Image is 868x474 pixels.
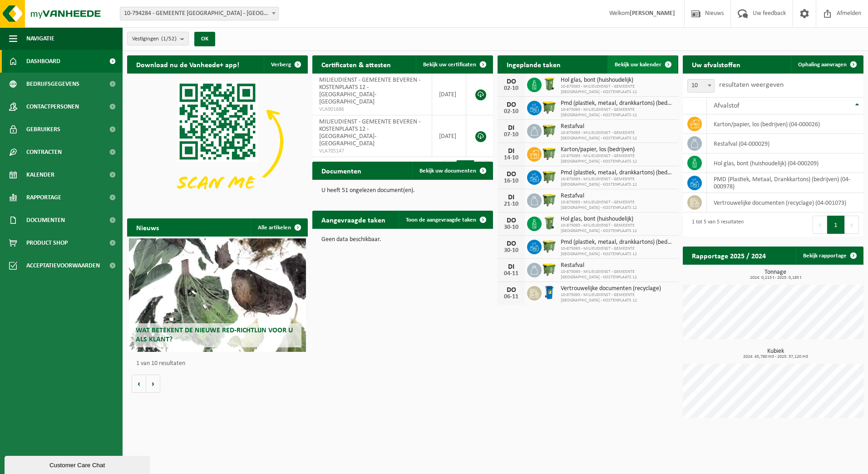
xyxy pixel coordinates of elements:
[502,178,520,184] div: 16-10
[406,217,476,223] span: Toon de aangevraagde taken
[5,454,152,474] iframe: chat widget
[502,240,520,247] div: DO
[321,188,484,194] p: U heeft 51 ongelezen document(en).
[542,262,557,277] img: WB-1100-HPE-GN-50
[542,215,557,231] img: WB-0240-HPE-GN-50
[542,192,557,207] img: WB-1100-HPE-GN-50
[561,200,674,211] span: 10-875093 - MILIEUDIENST - GEMEENTE [GEOGRAPHIC_DATA] - KOSTENPLAATS 12
[502,201,520,207] div: 21-10
[502,286,520,294] div: DO
[312,55,400,73] h2: Certificaten & attesten
[502,224,520,231] div: 30-10
[26,232,68,254] span: Product Shop
[26,50,60,73] span: Dashboard
[542,123,557,138] img: WB-1100-HPE-GN-50
[419,168,476,174] span: Bekijk uw documenten
[26,186,61,209] span: Rapportage
[502,155,520,161] div: 14-10
[561,107,674,118] span: 10-875093 - MILIEUDIENST - GEMEENTE [GEOGRAPHIC_DATA] - KOSTENPLAATS 12
[312,162,370,179] h2: Documenten
[502,132,520,138] div: 07-10
[707,114,863,134] td: karton/papier, los (bedrijven) (04-000026)
[687,355,863,359] span: 2024: 45,780 m3 - 2025: 37,120 m3
[132,32,177,46] span: Vestigingen
[791,55,863,74] a: Ophaling aanvragen
[719,81,784,89] label: resultaten weergeven
[127,74,308,209] img: Download de VHEPlus App
[26,27,54,50] span: Navigatie
[561,169,674,177] span: Pmd (plastiek, metaal, drankkartons) (bedrijven)
[26,209,65,232] span: Documenten
[26,254,100,277] span: Acceptatievoorwaarden
[561,84,674,95] span: 10-875093 - MILIEUDIENST - GEMEENTE [GEOGRAPHIC_DATA] - KOSTENPLAATS 12
[542,285,557,300] img: WB-0240-HPE-BE-09
[707,153,863,173] td: hol glas, bont (huishoudelijk) (04-000209)
[630,10,675,17] strong: [PERSON_NAME]
[502,271,520,277] div: 04-11
[561,123,674,130] span: Restafval
[827,216,845,234] button: 1
[127,218,168,236] h2: Nieuws
[502,85,520,92] div: 02-10
[542,146,557,161] img: WB-1100-HPE-GN-50
[561,177,674,188] span: 10-875093 - MILIEUDIENST - GEMEENTE [GEOGRAPHIC_DATA] - KOSTENPLAATS 12
[146,375,160,393] button: Volgende
[264,55,307,74] button: Verberg
[26,73,79,95] span: Bedrijfsgegevens
[194,32,215,46] button: OK
[502,217,520,224] div: DO
[561,246,674,257] span: 10-875093 - MILIEUDIENST - GEMEENTE [GEOGRAPHIC_DATA] - KOSTENPLAATS 12
[127,55,248,73] h2: Download nu de Vanheede+ app!
[412,162,492,180] a: Bekijk uw documenten
[687,269,863,280] h3: Tonnage
[432,115,466,157] td: [DATE]
[319,77,420,105] span: MILIEUDIENST - GEMEENTE BEVEREN - KOSTENPLAATS 12 - [GEOGRAPHIC_DATA]-[GEOGRAPHIC_DATA]
[502,124,520,132] div: DI
[120,7,279,20] span: 10-794284 - GEMEENTE BEVEREN - BEVEREN-WAAS
[271,62,291,68] span: Verberg
[502,263,520,271] div: DI
[687,348,863,359] h3: Kubiek
[502,109,520,115] div: 02-10
[423,62,476,68] span: Bekijk uw certificaten
[845,216,859,234] button: Next
[796,247,863,265] a: Bekijk rapportage
[321,237,484,243] p: Geen data beschikbaar.
[561,193,674,200] span: Restafval
[687,215,744,235] div: 1 tot 5 van 5 resultaten
[561,262,674,269] span: Restafval
[707,173,863,193] td: PMD (Plastiek, Metaal, Drankkartons) (bedrijven) (04-000978)
[542,169,557,184] img: WB-1100-HPE-GN-50
[416,55,492,74] a: Bekijk uw certificaten
[688,79,714,92] span: 10
[561,130,674,141] span: 10-875093 - MILIEUDIENST - GEMEENTE [GEOGRAPHIC_DATA] - KOSTENPLAATS 12
[319,148,425,155] span: VLA705147
[498,55,570,73] h2: Ingeplande taken
[120,7,278,20] span: 10-794284 - GEMEENTE BEVEREN - BEVEREN-WAAS
[319,106,425,113] span: VLA901686
[561,269,674,280] span: 10-875093 - MILIEUDIENST - GEMEENTE [GEOGRAPHIC_DATA] - KOSTENPLAATS 12
[683,247,775,264] h2: Rapportage 2025 / 2024
[502,247,520,254] div: 30-10
[561,153,674,164] span: 10-875093 - MILIEUDIENST - GEMEENTE [GEOGRAPHIC_DATA] - KOSTENPLAATS 12
[502,101,520,109] div: DO
[561,223,674,234] span: 10-875093 - MILIEUDIENST - GEMEENTE [GEOGRAPHIC_DATA] - KOSTENPLAATS 12
[251,218,307,237] a: Alle artikelen
[26,118,60,141] span: Gebruikers
[615,62,661,68] span: Bekijk uw kalender
[561,239,674,246] span: Pmd (plastiek, metaal, drankkartons) (bedrijven)
[561,77,674,84] span: Hol glas, bont (huishoudelijk)
[26,141,62,163] span: Contracten
[607,55,677,74] a: Bekijk uw kalender
[502,294,520,300] div: 06-11
[136,360,303,367] p: 1 van 10 resultaten
[127,32,189,45] button: Vestigingen(1/52)
[502,148,520,155] div: DI
[561,100,674,107] span: Pmd (plastiek, metaal, drankkartons) (bedrijven)
[312,211,395,228] h2: Aangevraagde taken
[561,292,674,303] span: 10-875093 - MILIEUDIENST - GEMEENTE [GEOGRAPHIC_DATA] - KOSTENPLAATS 12
[687,276,863,280] span: 2024: 0,215 t - 2025: 0,185 t
[26,95,79,118] span: Contactpersonen
[714,102,740,109] span: Afvalstof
